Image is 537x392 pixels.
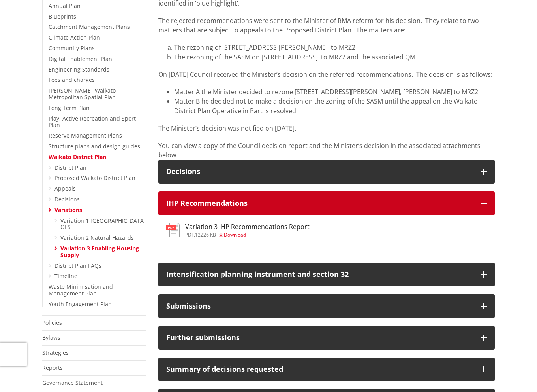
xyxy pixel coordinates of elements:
[166,199,473,207] div: IHP Recommendations
[158,160,495,184] button: Decisions
[49,283,113,297] a: Waste Minimisation and Management Plan
[166,223,310,237] a: Variation 3 IHP Recommendations Report pdf,12226 KB Download
[54,174,135,182] a: Proposed Waikato District Plan
[42,349,69,356] a: Strategies
[166,168,473,176] div: Decisions
[54,185,76,192] a: Appeals
[185,233,310,237] div: ,
[158,358,495,381] button: Summary of decisions requested
[166,302,473,310] div: Submissions
[42,364,63,371] a: Reports
[54,272,77,280] a: Timeline
[49,153,106,161] a: Waikato District Plan
[49,13,76,20] a: Blueprints
[185,231,194,238] span: pdf
[158,263,495,286] button: Intensification planning instrument and section 32
[60,217,146,231] a: Variation 1 [GEOGRAPHIC_DATA] OLS
[158,70,495,79] p: On [DATE] Council received the Minister’s decision on the referred recommendations. The decision ...
[49,44,95,52] a: Community Plans
[195,231,216,238] span: 12226 KB
[174,87,495,97] li: Matter A the Minister decided to rezone [STREET_ADDRESS][PERSON_NAME], [PERSON_NAME] to MRZ2.
[49,76,95,83] a: Fees and charges
[49,142,140,150] a: Structure plans and design guides
[49,87,116,101] a: [PERSON_NAME]-Waikato Metropolitan Spatial Plan
[49,55,112,62] a: Digital Enablement Plan
[49,104,90,112] a: Long Term Plan
[158,191,495,215] button: IHP Recommendations
[174,52,495,62] li: The rezoning of the SASM on [STREET_ADDRESS] to MRZ2 and the associated QM
[166,223,180,237] img: document-pdf.svg
[166,334,473,342] div: Further submissions
[49,115,136,129] a: Play, Active Recreation and Sport Plan
[54,164,86,171] a: District Plan
[158,123,495,133] p: The Minister’s decision was notified on [DATE].
[60,234,134,241] a: Variation 2 Natural Hazards
[158,326,495,350] button: Further submissions
[185,223,310,231] h3: Variation 3 IHP Recommendations Report
[49,300,112,308] a: Youth Engagement Plan
[174,43,495,52] li: The rezoning of [STREET_ADDRESS][PERSON_NAME] to MRZ2
[224,231,246,238] span: Download
[158,16,495,35] p: The rejected recommendations were sent to the Minister of RMA reform for his decision. They relat...
[49,66,109,73] a: Engineering Standards
[42,319,62,326] a: Policies
[54,262,101,269] a: District Plan FAQs
[49,132,122,139] a: Reserve Management Plans
[42,334,60,341] a: Bylaws
[49,2,81,9] a: Annual Plan
[501,359,529,387] iframe: Messenger Launcher
[166,365,473,373] div: Summary of decisions requested
[49,23,130,30] a: Catchment Management Plans
[158,294,495,318] button: Submissions
[174,97,495,116] li: Matter B he decided not to make a decision on the zoning of the SASM until the appeal on the Waik...
[42,379,103,386] a: Governance Statement
[60,244,139,259] a: Variation 3 Enabling Housing Supply
[49,34,100,41] a: Climate Action Plan
[54,206,82,214] a: Variations
[166,271,473,278] div: Intensification planning instrument and section 32
[54,195,80,203] a: Decisions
